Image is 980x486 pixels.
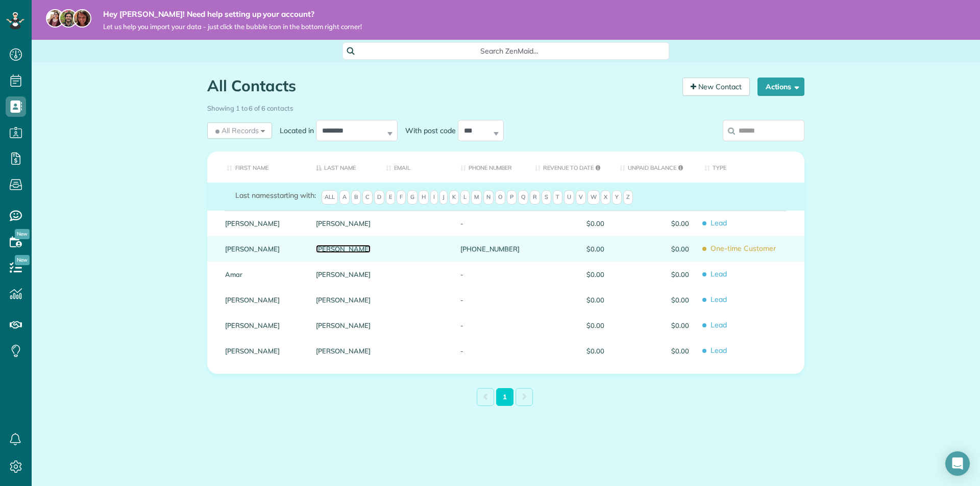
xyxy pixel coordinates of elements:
a: [PERSON_NAME] [225,296,301,303]
img: maria-72a9807cf96188c08ef61303f053569d2e2a8a1cde33d635c8a3ac13582a053d.jpg [46,9,64,28]
span: $0.00 [620,322,689,329]
label: starting with: [235,190,316,200]
button: Actions [757,78,804,96]
span: All [322,190,338,204]
span: $0.00 [535,296,604,303]
a: [PERSON_NAME] [316,296,371,303]
a: [PERSON_NAME] [316,322,371,329]
span: $0.00 [535,245,604,252]
span: New [15,229,30,239]
div: - [453,313,527,338]
span: F [397,190,406,204]
span: $0.00 [535,220,604,227]
span: One-time Customer [704,240,797,258]
a: [PERSON_NAME] [316,347,371,354]
span: Lead [704,265,797,283]
h1: All Contacts [207,78,675,94]
span: Lead [704,291,797,309]
span: N [483,190,494,204]
span: $0.00 [535,271,604,278]
strong: Hey [PERSON_NAME]! Need help setting up your account? [103,9,362,19]
a: [PERSON_NAME] [316,245,371,252]
a: [PERSON_NAME] [225,347,301,354]
span: $0.00 [620,245,689,252]
th: Email: activate to sort column ascending [378,151,453,183]
span: Last names [235,191,274,200]
span: J [439,190,448,204]
span: Lead [704,342,797,360]
span: P [507,190,517,204]
span: $0.00 [620,271,689,278]
span: V [576,190,586,204]
a: [PERSON_NAME] [316,220,371,227]
span: $0.00 [535,322,604,329]
th: Phone number: activate to sort column ascending [453,151,527,183]
span: C [362,190,373,204]
a: [PERSON_NAME] [225,245,301,252]
img: jorge-587dff0eeaa6aab1f244e6dc62b8924c3b6ad411094392a53c71c6c4a576187d.jpg [59,9,78,28]
span: K [449,190,459,204]
div: - [453,338,527,364]
span: $0.00 [620,296,689,303]
span: X [601,190,610,204]
a: [PERSON_NAME] [225,220,301,227]
span: Z [623,190,633,204]
a: [PERSON_NAME] [225,322,301,329]
a: Amar [225,271,301,278]
span: O [495,190,505,204]
span: $0.00 [535,347,604,354]
div: - [453,262,527,287]
span: New [15,255,30,265]
span: S [542,190,551,204]
span: T [553,190,562,204]
span: H [419,190,429,204]
th: Revenue to Date: activate to sort column ascending [527,151,612,183]
span: All Records [213,125,259,136]
span: M [471,190,482,204]
span: B [351,190,361,204]
th: Unpaid Balance: activate to sort column ascending [612,151,697,183]
span: Y [612,190,622,204]
label: With post code [398,125,458,136]
span: E [386,190,395,204]
span: Lead [704,214,797,232]
span: I [430,190,438,204]
span: W [587,190,600,204]
div: - [453,211,527,236]
label: Located in [272,125,316,136]
th: Type: activate to sort column ascending [697,151,804,183]
span: U [564,190,574,204]
img: michelle-19f622bdf1676172e81f8f8fba1fb50e276960ebfe0243fe18214015130c80e4.jpg [73,9,91,28]
div: [PHONE_NUMBER] [453,236,527,262]
a: New Contact [682,78,750,96]
th: First Name: activate to sort column ascending [207,151,308,183]
div: Showing 1 to 6 of 6 contacts [207,99,804,113]
div: - [453,287,527,313]
span: D [374,190,384,204]
span: Q [518,190,528,204]
span: R [530,190,540,204]
span: L [460,190,470,204]
span: Let us help you import your data - just click the bubble icon in the bottom right corner! [103,22,362,31]
span: $0.00 [620,220,689,227]
a: [PERSON_NAME] [316,271,371,278]
span: A [339,190,350,204]
span: G [407,190,418,204]
div: Open Intercom Messenger [945,451,970,476]
span: Lead [704,316,797,334]
span: $0.00 [620,347,689,354]
a: 1 [496,388,513,406]
th: Last Name: activate to sort column descending [308,151,378,183]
